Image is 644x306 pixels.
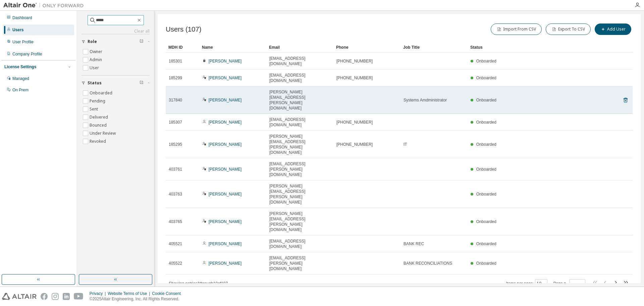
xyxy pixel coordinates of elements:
img: linkedin.svg [63,293,70,300]
div: Website Terms of Use [108,291,152,296]
span: 405521 [169,241,182,247]
span: Page n. [553,279,585,288]
span: [EMAIL_ADDRESS][DOMAIN_NAME] [269,56,330,67]
span: BANK RECONCILIATIONS [404,261,452,266]
span: Onboarded [476,120,496,125]
label: Onboarded [90,89,114,97]
span: Items per page [506,279,547,288]
label: Revoked [90,137,107,145]
div: Users [12,27,23,33]
button: Add User [595,24,631,35]
span: 403763 [169,191,182,197]
a: [PERSON_NAME] [209,167,242,172]
span: [PHONE_NUMBER] [336,142,373,147]
a: [PERSON_NAME] [209,219,242,224]
div: Job Title [403,42,465,53]
label: Bounced [90,121,108,129]
div: On Prem [12,87,29,93]
span: [PHONE_NUMBER] [336,58,373,64]
label: Owner [90,48,104,56]
span: Onboarded [476,192,496,196]
button: Export To CSV [546,24,591,35]
span: Systems Amdministrator [404,97,447,103]
span: Users (107) [166,26,202,33]
button: Import From CSV [491,24,542,35]
span: 185295 [169,142,182,147]
div: Cookie Consent [152,291,184,296]
div: Managed [12,76,29,81]
span: 185307 [169,120,182,125]
span: Role [88,39,97,44]
img: youtube.svg [74,293,84,300]
span: [PERSON_NAME][EMAIL_ADDRESS][PERSON_NAME][DOMAIN_NAME] [269,183,330,205]
img: Altair One [3,2,87,9]
span: [EMAIL_ADDRESS][DOMAIN_NAME] [269,238,330,249]
span: [PERSON_NAME][EMAIL_ADDRESS][PERSON_NAME][DOMAIN_NAME] [269,211,330,232]
span: 403761 [169,167,182,172]
div: Email [269,42,331,53]
span: 185299 [169,75,182,81]
span: 403765 [169,219,182,224]
label: Pending [90,97,107,105]
span: Onboarded [476,219,496,224]
span: Showing entries 1 through 10 of 107 [169,281,228,286]
img: altair_logo.svg [2,293,37,300]
div: Status [470,42,598,53]
a: Clear all [82,29,150,34]
span: 317840 [169,97,182,103]
span: IT [404,142,407,147]
a: [PERSON_NAME] [209,192,242,196]
button: 10 [537,281,546,286]
span: [EMAIL_ADDRESS][DOMAIN_NAME] [269,73,330,83]
button: Status [82,76,150,90]
div: Name [202,42,264,53]
label: Sent [90,105,99,113]
span: Onboarded [476,242,496,246]
a: [PERSON_NAME] [209,120,242,125]
label: Admin [90,56,103,64]
label: Under Review [90,129,117,137]
label: User [90,64,100,72]
div: User Profile [12,39,34,45]
span: Onboarded [476,142,496,147]
img: instagram.svg [52,293,59,300]
a: [PERSON_NAME] [209,261,242,266]
div: Dashboard [12,15,32,20]
span: BANK REC [404,241,424,247]
span: Clear filter [140,80,144,86]
a: [PERSON_NAME] [209,98,242,102]
span: 405522 [169,261,182,266]
div: Phone [336,42,398,53]
span: Onboarded [476,98,496,102]
div: Privacy [90,291,108,296]
span: Onboarded [476,261,496,266]
span: [EMAIL_ADDRESS][PERSON_NAME][DOMAIN_NAME] [269,255,330,271]
span: Clear filter [140,39,144,44]
span: [EMAIL_ADDRESS][PERSON_NAME][DOMAIN_NAME] [269,161,330,177]
div: Company Profile [12,51,42,57]
span: [PHONE_NUMBER] [336,75,373,81]
div: License Settings [4,64,36,70]
button: Role [82,34,150,49]
span: Onboarded [476,76,496,80]
div: MDH ID [168,42,197,53]
span: [EMAIL_ADDRESS][DOMAIN_NAME] [269,117,330,128]
a: [PERSON_NAME] [209,242,242,246]
span: [PERSON_NAME][EMAIL_ADDRESS][PERSON_NAME][DOMAIN_NAME] [269,134,330,155]
span: Onboarded [476,59,496,63]
a: [PERSON_NAME] [209,59,242,63]
span: Status [88,80,102,86]
a: [PERSON_NAME] [209,142,242,147]
span: [PHONE_NUMBER] [336,120,373,125]
span: Onboarded [476,167,496,172]
span: [PERSON_NAME][EMAIL_ADDRESS][PERSON_NAME][DOMAIN_NAME] [269,89,330,111]
img: facebook.svg [41,293,48,300]
a: [PERSON_NAME] [209,76,242,80]
label: Delivered [90,113,109,121]
span: 185301 [169,58,182,64]
p: © 2025 Altair Engineering, Inc. All Rights Reserved. [90,296,185,302]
